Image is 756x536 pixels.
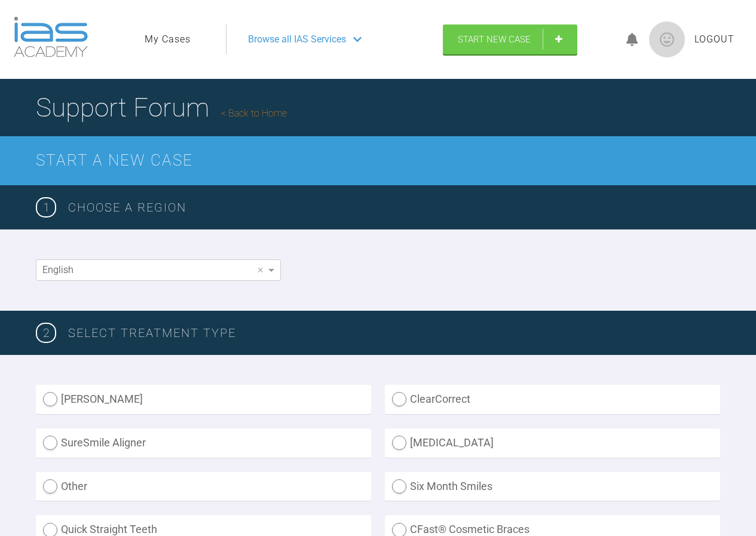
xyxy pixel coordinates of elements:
[36,323,56,343] span: 2
[14,17,88,57] img: logo-light.3e3ef733.png
[385,472,720,501] label: Six Month Smiles
[258,264,263,275] span: ×
[36,472,371,501] label: Other
[68,323,720,342] h3: SELECT TREATMENT TYPE
[385,385,720,414] label: ClearCorrect
[694,32,734,47] a: Logout
[42,264,74,275] span: English
[649,22,685,57] img: profile.png
[443,24,577,54] a: Start New Case
[145,32,191,47] a: My Cases
[385,428,720,458] label: [MEDICAL_DATA]
[458,34,531,45] span: Start New Case
[68,198,720,217] h3: Choose a region
[221,108,287,119] a: Back to Home
[36,87,287,128] h1: Support Forum
[36,197,56,218] span: 1
[36,148,720,173] h2: Start a New Case
[255,260,265,280] span: Clear value
[36,385,371,414] label: [PERSON_NAME]
[36,428,371,458] label: SureSmile Aligner
[248,32,346,47] span: Browse all IAS Services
